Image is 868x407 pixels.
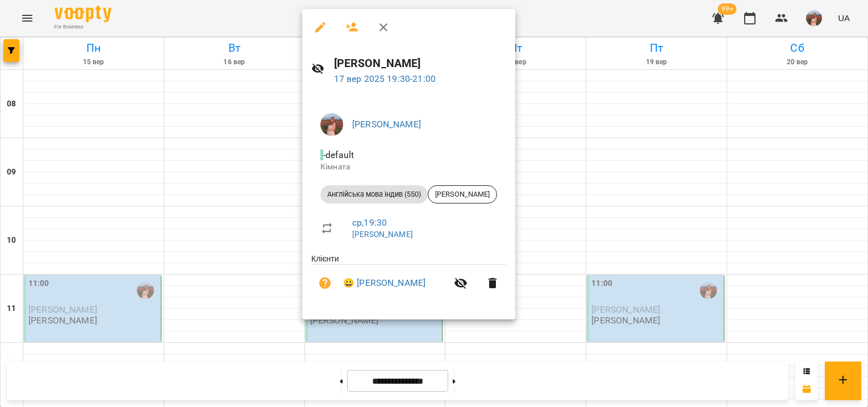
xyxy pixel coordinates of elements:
[352,217,387,228] a: ср , 19:30
[428,189,496,200] span: [PERSON_NAME]
[311,269,339,297] button: Візит ще не сплачено. Додати оплату?
[352,230,413,239] a: [PERSON_NAME]
[320,149,356,160] span: - default
[334,55,506,72] h6: [PERSON_NAME]
[334,73,436,84] a: 17 вер 2025 19:30-21:00
[320,189,428,200] span: Англійська мова індив (550)
[320,161,497,173] p: Кімната
[320,113,343,136] img: 048db166075239a293953ae74408eb65.jpg
[352,119,421,130] a: [PERSON_NAME]
[343,276,425,290] a: 😀 [PERSON_NAME]
[428,185,497,204] div: [PERSON_NAME]
[311,253,506,306] ul: Клієнти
